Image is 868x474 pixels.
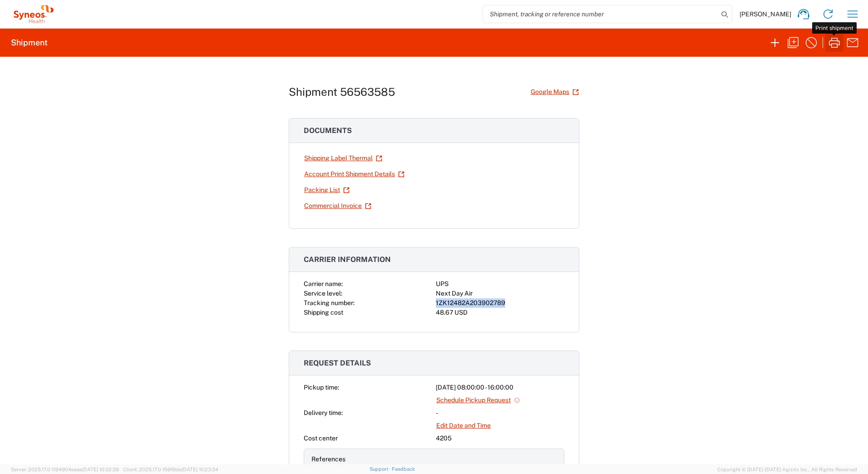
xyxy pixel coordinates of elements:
a: Packing List [304,182,350,198]
span: References [311,455,345,463]
span: Service level: [304,290,342,297]
a: Shipping Label Thermal [304,150,383,166]
div: 1ZK12482A203902789 [436,298,564,308]
div: - [436,408,564,418]
a: Google Maps [530,84,579,100]
div: 48.67 USD [436,308,564,317]
h2: Shipment [11,37,48,48]
span: Pickup time: [304,384,339,391]
a: Feedback [392,466,415,472]
span: Documents [304,126,352,135]
a: Support [370,466,392,472]
span: Shipping cost [304,309,343,316]
a: Account Print Shipment Details [304,166,405,182]
span: Delivery time: [304,409,343,416]
span: Client: 2025.17.0-159f9de [123,467,218,472]
div: Next Day Air [436,289,564,298]
a: Schedule Pickup Request [436,392,521,408]
div: 4205 [436,434,564,443]
div: UPS [436,279,564,289]
a: Commercial Invoice [304,198,372,214]
div: Project [311,464,432,474]
span: Server: 2025.17.0-1194904eeae [11,467,119,472]
input: Shipment, tracking or reference number [483,5,718,23]
span: Copyright © [DATE]-[DATE] Agistix Inc., All Rights Reserved [717,465,857,474]
span: Cost center [304,434,338,442]
span: Tracking number: [304,299,355,306]
span: Carrier information [304,255,391,264]
span: [DATE] 10:23:34 [182,467,218,472]
span: Carrier name: [304,280,343,287]
a: Edit Date and Time [436,418,491,434]
span: [DATE] 10:32:38 [82,467,119,472]
div: [DATE] 08:00:00 - 16:00:00 [436,383,564,392]
div: 7016 [436,464,557,474]
span: [PERSON_NAME] [740,10,791,18]
span: Request details [304,359,371,367]
h1: Shipment 56563585 [289,85,395,99]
